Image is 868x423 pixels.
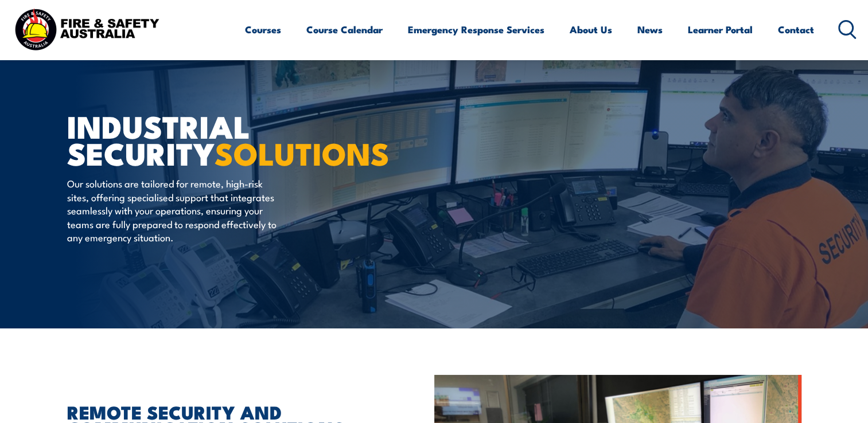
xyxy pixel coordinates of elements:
a: Course Calendar [306,14,383,45]
a: Learner Portal [688,14,753,45]
a: Contact [778,14,814,45]
strong: SOLUTIONS [215,128,390,176]
a: About Us [570,14,612,45]
p: Our solutions are tailored for remote, high-risk sites, offering specialised support that integra... [67,177,277,244]
a: News [637,14,663,45]
a: Emergency Response Services [408,14,544,45]
a: Courses [245,14,281,45]
h1: INDUSTRIAL SECURITY [67,112,351,166]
